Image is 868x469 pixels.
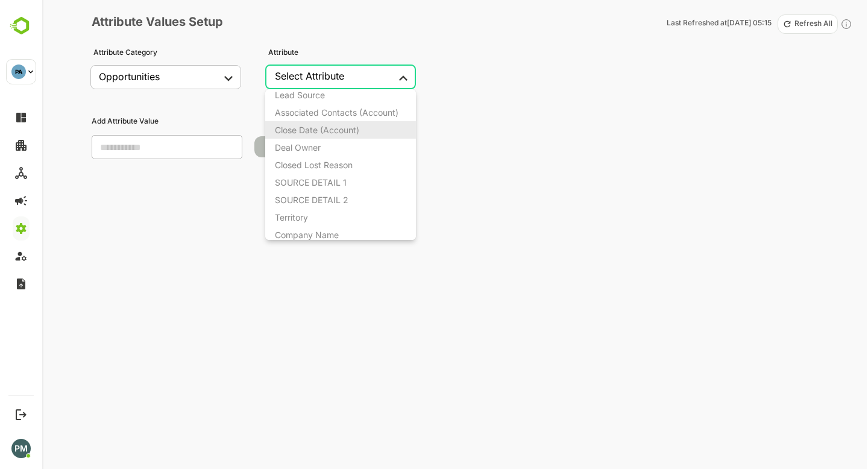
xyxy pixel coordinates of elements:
div: Associated Contacts (Account) [275,107,398,118]
div: Territory [275,212,308,222]
div: Close Date (Account) [275,125,359,135]
div: Lead Source [275,90,325,100]
div: Company Name [275,230,339,240]
div: SOURCE DETAIL 2 [275,195,348,205]
div: Closed Lost Reason [275,160,353,170]
div: Deal Owner [275,142,321,153]
div: SOURCE DETAIL 1 [275,177,347,187]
